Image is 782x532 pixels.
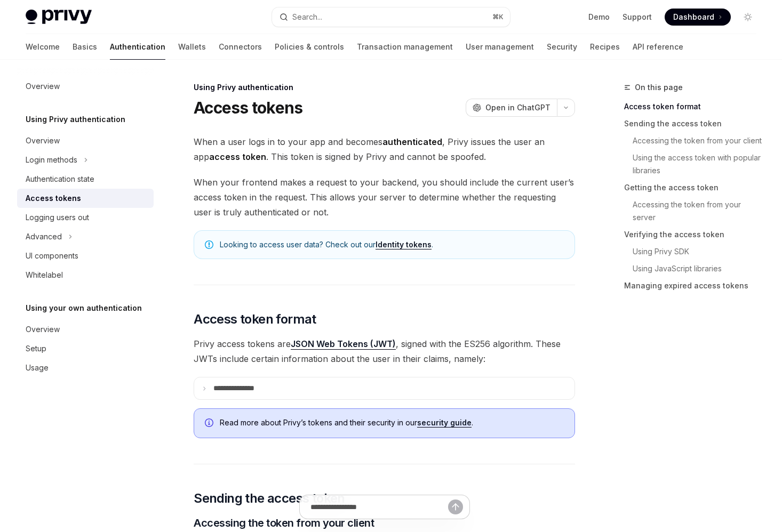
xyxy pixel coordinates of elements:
span: On this page [635,81,683,94]
a: Recipes [590,34,620,60]
strong: access token [209,151,266,162]
a: Identity tokens [376,240,432,249]
span: Access token format [194,311,316,328]
strong: authenticated [382,136,442,147]
span: Looking to access user data? Check out our . [220,239,564,250]
a: Authentication [110,34,165,60]
a: User management [466,34,534,60]
div: Overview [26,323,60,336]
span: Privy access tokens are , signed with the ES256 algorithm. These JWTs include certain information... [194,336,575,366]
a: Dashboard [665,9,731,26]
div: Advanced [26,230,62,243]
a: security guide [417,418,472,428]
button: Search...⌘K [272,7,510,27]
span: ⌘ K [492,13,504,21]
h1: Access tokens [194,98,302,117]
a: Connectors [219,34,262,60]
button: Open in ChatGPT [466,99,557,117]
a: Basics [73,34,97,60]
a: Getting the access token [624,179,765,196]
a: UI components [17,246,154,265]
a: Demo [588,12,610,22]
a: Accessing the token from your server [633,196,765,226]
button: Toggle dark mode [739,9,756,26]
a: API reference [633,34,683,60]
button: Send message [448,499,463,514]
a: Whitelabel [17,265,154,285]
a: Managing expired access tokens [624,277,765,294]
a: Overview [17,320,154,339]
div: Setup [26,342,46,355]
a: Transaction management [357,34,453,60]
a: Accessing the token from your client [633,132,765,149]
span: Dashboard [673,12,714,22]
a: Security [547,34,577,60]
a: Logging users out [17,208,154,227]
a: Setup [17,339,154,358]
div: Access tokens [26,192,81,205]
h5: Using Privy authentication [26,113,125,126]
div: Logging users out [26,211,89,224]
a: Access token format [624,98,765,115]
span: Sending the access token [194,490,345,507]
a: Verifying the access token [624,226,765,243]
a: Policies & controls [275,34,344,60]
img: light logo [26,10,92,25]
a: Access tokens [17,189,154,208]
svg: Note [205,240,213,249]
a: Overview [17,77,154,96]
span: Read more about Privy’s tokens and their security in our . [220,417,564,428]
span: When your frontend makes a request to your backend, you should include the current user’s access ... [194,175,575,220]
div: Authentication state [26,173,94,186]
a: JSON Web Tokens (JWT) [291,338,396,350]
div: Login methods [26,154,77,166]
div: Using Privy authentication [194,82,575,93]
a: Authentication state [17,170,154,189]
div: Whitelabel [26,269,63,281]
a: Using JavaScript libraries [633,260,765,277]
a: Usage [17,358,154,377]
a: Wallets [178,34,206,60]
span: Open in ChatGPT [485,102,550,113]
div: Search... [292,11,322,23]
div: Usage [26,361,49,374]
div: Overview [26,134,60,147]
a: Support [623,12,652,22]
a: Overview [17,131,154,150]
span: When a user logs in to your app and becomes , Privy issues the user an app . This token is signed... [194,134,575,164]
div: Overview [26,80,60,93]
a: Using Privy SDK [633,243,765,260]
a: Sending the access token [624,115,765,132]
svg: Info [205,418,216,429]
a: Using the access token with popular libraries [633,149,765,179]
h5: Using your own authentication [26,302,142,315]
div: UI components [26,249,78,262]
a: Welcome [26,34,60,60]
